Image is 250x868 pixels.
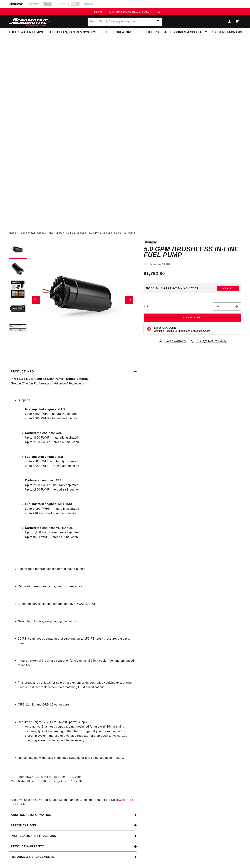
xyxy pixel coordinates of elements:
[18,398,135,554] li: Supports
[212,30,242,34] span: System Diagrams
[25,503,75,506] strong: Fuel injected engines: METHANOL
[18,702,135,707] li: ORB-12 inlet and ORB-10 outlet ports.
[190,339,227,347] a: 90 Days Return Policy
[154,329,210,333] p: Continue Reading to Understand Emissions Codes
[32,296,40,304] button: Slide left
[103,30,132,34] span: Fuel Regulators
[25,479,61,482] strong: Carbureted engines: E85
[144,246,241,258] h1: 5.0 GPM Brushless In-Line Fuel Pump
[9,841,137,852] summary: Product warranty
[18,619,135,624] li: New integral spur-gear pumping mechanism.
[8,18,52,26] img: Aeromotive
[25,407,135,421] li: up to 3400 FWHP - naturally aspirated up to 2600 FWHP - forced air induction
[9,320,27,338] button: Load image 5 in gallery view
[25,478,135,492] li: Up to 2520 FWHP – naturally aspirated Up to 1890 FWHP – forced air induction
[164,339,186,343] span: 1 Year Warranty
[9,241,27,259] button: Load image 1 in gallery view
[18,567,135,571] li: Lighter than the traditional external mount pumps.
[18,755,135,760] li: Not compatible with pulse modulated systems or fuel pump speed controllers.
[11,855,54,859] h2: Returns & replacements
[18,602,135,606] li: Extended service life in methanol and [MEDICAL_DATA].
[9,810,137,820] summary: Additional information
[9,30,43,34] span: Fuel & Water Pumps
[46,28,100,37] summary: Fuel Cells, Tanks & Systems
[100,28,135,37] summary: Fuel Regulators
[25,455,135,468] li: up to 2380 FWHP – naturally aspirated up to 1820 FWHP – forced air induction
[11,813,51,817] h2: Additional information
[217,286,239,291] button: Verify
[19,231,44,235] a: Fuel & Water Pumps
[25,526,73,529] strong: Carbureted engines: METHANOL
[9,261,27,279] button: Load image 2 in gallery view
[162,263,171,266] strong: 11182
[144,270,165,277] span: $1,762.80
[11,834,56,838] h2: Installation Instructions
[25,455,64,458] strong: Fuel injected engines: E85
[48,231,62,235] a: Fuel Pumps
[146,326,152,332] img: Emissions code
[6,28,46,37] summary: Fuel & Water Pumps
[210,28,245,37] summary: System Diagrams
[9,280,27,298] button: Load image 3 in gallery view
[48,30,97,34] span: Fuel Cells, Tanks & Systems
[11,382,84,385] em: Ground Shaking Performance - Advanced Technology
[18,584,135,589] li: Reduced current draw at higher, EFI pressures.
[154,326,210,333] button: Emissions CodeContinue Reading to Understand Emissions Codes
[9,231,16,235] a: Home
[9,300,27,318] button: Load image 4 in gallery view
[144,262,241,267] div: Part Number:
[65,231,88,235] li: In-Line Brushless
[135,28,162,37] summary: Fuel Filters
[144,314,241,322] button: Add to Cart
[90,10,160,13] span: FREE SHIPPING OVER $109.00 (EXCL. FUEL TANKS)
[11,823,36,828] h2: Specifications
[25,502,135,516] li: up to 1,190 FWHP – naturally aspirated up to 910 FWHP – forced air induction
[18,680,135,690] li: This product is not legal for sale or use on emission-controlled vehicles except when used as a d...
[9,241,137,359] media-gallery: Gallery Viewer
[18,636,135,645] li: 90-PSI continuous operating pressure and up to 150-PSI peak pressure, base plus boost.
[11,377,89,380] strong: P/N 11182 5.0 Brushless Gear Pump - Round External
[88,18,162,26] input: Search Part #, Category or Keyword
[25,431,135,444] li: Up to 3600 FWHP - naturally aspirated Up to 2700 FWHP - forced air induction
[9,831,137,841] summary: Installation Instructions
[18,720,135,743] li: Requires straight 12-VDC to 16-VDC power supply.
[88,231,135,235] li: 5.0 GPM Brushless In-Line Fuel Pump
[18,658,135,668] li: Integral, external brushless controller for clean installation, cooler fuel and enhanced reliabil...
[158,339,186,343] a: 1 Year Warranty
[164,30,207,34] span: Accessories & Specialty
[154,326,176,329] strong: Emissions Code
[25,526,135,539] li: Up to 1,260 FWHP – naturally aspirated Up to 945 FWHP – forced air induction
[11,844,44,849] h2: Product warranty
[125,296,133,304] button: Slide right
[9,366,137,377] summary: Product Info
[146,287,199,290] div: Does This part fit My vehicle?
[9,820,137,831] summary: Specifications
[25,408,65,411] strong: Fuel injected engines: GAS
[138,30,159,34] span: Fuel Filters
[9,852,137,862] summary: Returns & replacements
[144,305,148,308] label: QTY
[154,18,162,26] button: Search Part #, Category or Keyword
[11,369,34,374] h2: Product Info
[11,766,135,807] p: EFI Rated flow of 1,700 lbs./hr. @ 40 psi, 13.5 volts Carb Rated Flow of 1,850 lbs./hr. @ 9 psi, ...
[25,431,62,434] strong: Carbureted engines: GAS
[162,28,210,37] summary: Accessories & Specialty
[9,231,241,235] nav: breadcrumbs
[25,725,127,742] span: Aeromotive Brushless pumps are not designed for use with 16v charging systems, typically operatin...
[196,339,227,347] span: 90 Days Return Policy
